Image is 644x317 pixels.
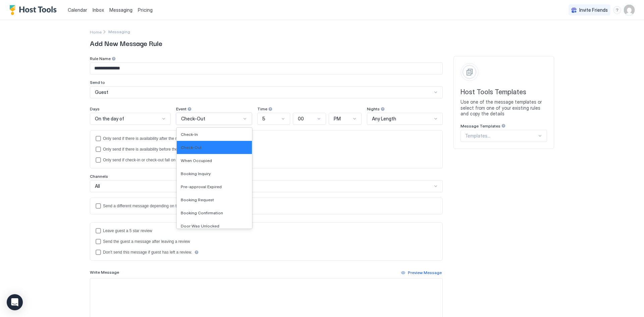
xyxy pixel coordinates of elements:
[95,89,108,95] span: Guest
[96,147,437,152] div: beforeReservation
[334,116,341,122] span: PM
[176,106,186,111] span: Event
[96,250,437,255] div: disableMessageAfterReview
[624,5,635,15] div: User profile
[93,7,104,13] span: Inbox
[90,28,102,35] a: Home
[109,6,132,13] a: Messaging
[95,116,124,122] span: On the day of
[90,270,119,275] span: Write Message
[96,228,437,233] div: reviewEnabled
[181,197,214,202] span: Booking Request
[103,204,230,208] div: Send a different message depending on the guest's preferred language
[461,88,547,96] span: Host Tools Templates
[103,250,192,255] div: Don't send this message if guest has left a review.
[257,106,267,111] span: Time
[408,270,442,276] div: Preview Message
[372,116,396,122] span: Any Length
[96,136,437,141] div: afterReservation
[90,38,554,48] span: Add New Message Rule
[367,106,380,111] span: Nights
[7,294,23,310] div: Open Intercom Messenger
[103,136,195,141] div: Only send if there is availability after the reservation
[181,171,211,176] span: Booking Inquiry
[461,99,547,117] span: Use one of the message templates or select from one of your existing rules and copy the details
[181,184,222,189] span: Pre-approval Expired
[181,223,219,228] span: Door Was Unlocked
[109,7,132,13] span: Messaging
[138,7,153,13] span: Pricing
[103,228,152,233] div: Leave guest a 5 star review
[93,6,104,13] a: Inbox
[108,29,130,34] span: Messaging
[298,116,304,122] span: 00
[95,183,100,189] span: All
[103,147,199,152] div: Only send if there is availability before the reservation
[90,56,111,61] span: Rule Name
[90,63,442,74] input: Input Field
[613,6,621,14] div: menu
[103,158,223,162] div: Only send if check-in or check-out fall on selected days of the week
[90,80,105,85] span: Send to
[90,106,100,111] span: Days
[181,116,205,122] span: Check-Out
[96,203,437,209] div: languagesEnabled
[103,239,190,244] div: Send the guest a message after leaving a review
[96,157,437,163] div: isLimited
[108,29,130,34] div: Breadcrumb
[181,158,212,163] span: When Occupied
[90,174,108,179] span: Channels
[181,145,202,150] span: Check-Out
[90,30,102,35] span: Home
[90,28,102,35] div: Breadcrumb
[181,210,223,215] span: Booking Confirmation
[181,132,198,137] span: Check-In
[262,116,265,122] span: 5
[579,7,608,13] span: Invite Friends
[9,5,60,15] a: Host Tools Logo
[68,6,87,13] a: Calendar
[400,269,443,277] button: Preview Message
[461,123,500,128] span: Message Templates
[96,239,437,244] div: sendMessageAfterLeavingReview
[68,7,87,13] span: Calendar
